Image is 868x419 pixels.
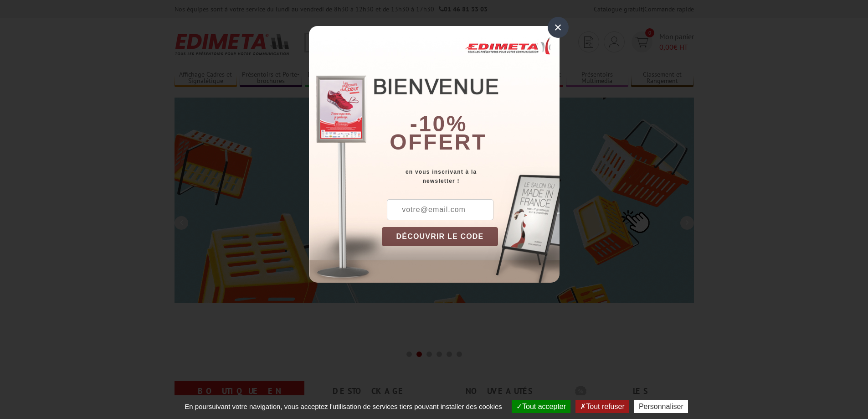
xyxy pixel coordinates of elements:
div: en vous inscrivant à la newsletter ! [382,167,560,186]
button: Tout accepter [512,400,570,413]
input: votre@email.com [387,199,493,220]
button: Tout refuser [575,400,629,413]
span: En poursuivant votre navigation, vous acceptez l'utilisation de services tiers pouvant installer ... [180,403,507,410]
button: DÉCOUVRIR LE CODE [382,227,498,246]
font: offert [390,130,487,154]
button: Personnaliser (fenêtre modale) [634,400,688,413]
div: × [548,17,569,38]
b: -10% [410,112,467,136]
